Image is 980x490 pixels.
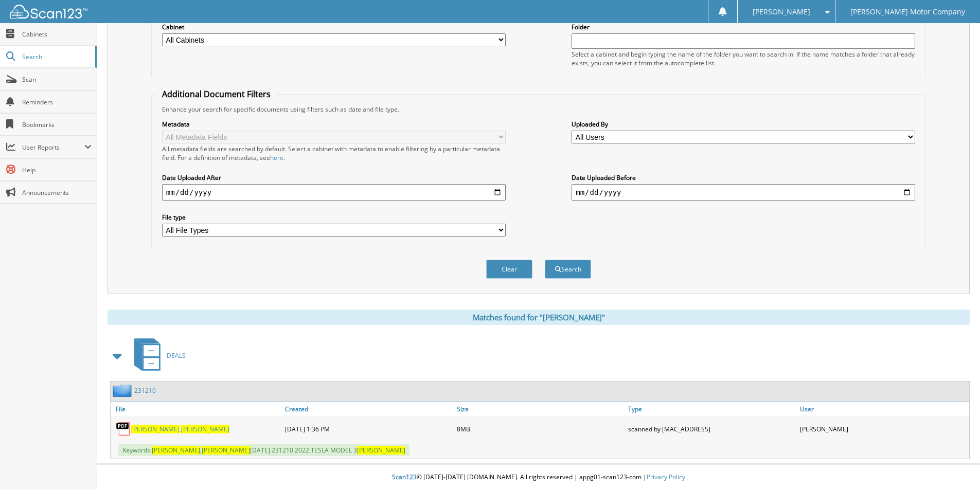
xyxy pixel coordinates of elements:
[22,188,92,197] span: Announcements
[797,419,969,439] div: [PERSON_NAME]
[167,351,186,360] span: DEALS
[572,184,915,201] input: end
[118,444,409,456] span: Keywords: , [DATE] 231210 2022 TESLA MODEL 3
[111,402,282,416] a: File
[753,9,810,15] span: [PERSON_NAME]
[22,52,90,61] span: Search
[128,335,186,376] a: DEALS
[162,213,506,222] label: File type
[157,105,920,114] div: Enhance your search for specific documents using filters such as date and file type.
[545,260,591,279] button: Search
[113,384,134,397] img: folder2.png
[162,184,506,201] input: start
[131,425,180,433] span: [PERSON_NAME]
[572,173,915,182] label: Date Uploaded Before
[134,386,156,395] a: 231210
[157,88,276,100] legend: Additional Document Filters
[626,419,797,439] div: scanned by [MAC_ADDRESS]
[486,260,532,279] button: Clear
[22,30,92,39] span: Cabinets
[572,23,915,31] label: Folder
[282,402,454,416] a: Created
[626,402,797,416] a: Type
[162,144,506,162] div: All metadata fields are searched by default. Select a cabinet with metadata to enable filtering b...
[108,310,970,325] div: Matches found for "[PERSON_NAME]"
[162,173,506,182] label: Date Uploaded After
[162,120,506,129] label: Metadata
[647,473,685,481] a: Privacy Policy
[162,23,506,31] label: Cabinet
[357,446,405,455] span: [PERSON_NAME]
[202,446,250,455] span: [PERSON_NAME]
[572,50,915,67] div: Select a cabinet and begin typing the name of the folder you want to search in. If the name match...
[282,419,454,439] div: [DATE] 1:36 PM
[797,402,969,416] a: User
[22,143,84,152] span: User Reports
[850,9,965,15] span: [PERSON_NAME] Motor Company
[454,402,626,416] a: Size
[131,425,229,433] a: [PERSON_NAME],[PERSON_NAME]
[22,166,92,174] span: Help
[10,5,87,19] img: scan123-logo-white.svg
[97,465,980,490] div: © [DATE]-[DATE] [DOMAIN_NAME]. All rights reserved | appg01-scan123-com |
[22,120,92,129] span: Bookmarks
[929,441,980,490] iframe: Chat Widget
[454,419,626,439] div: 8MB
[116,421,131,437] img: PDF.png
[22,98,92,106] span: Reminders
[22,75,92,84] span: Scan
[392,473,417,481] span: Scan123
[181,425,229,433] span: [PERSON_NAME]
[572,120,915,129] label: Uploaded By
[152,446,200,455] span: [PERSON_NAME]
[270,153,283,162] a: here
